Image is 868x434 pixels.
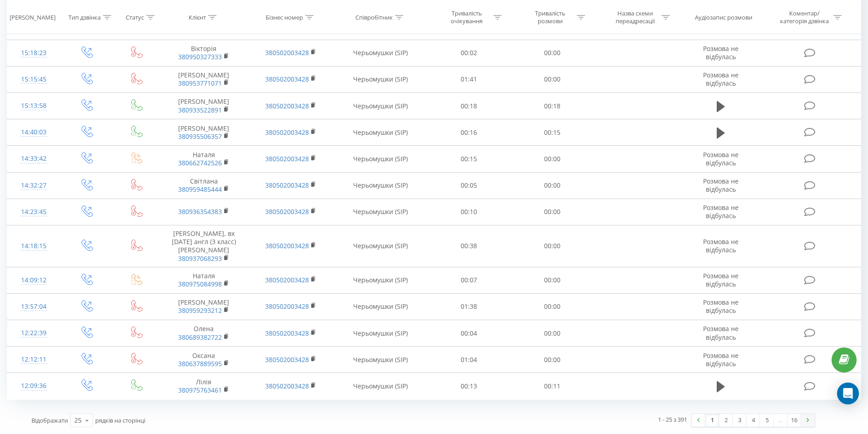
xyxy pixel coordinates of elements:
td: Наталя [160,267,247,293]
td: Світлана [160,172,247,199]
td: 00:00 [511,267,594,293]
div: 15:13:58 [16,97,51,115]
td: Черьомушки (SIP) [334,199,427,225]
td: 00:13 [427,373,511,399]
a: 380975763461 [178,386,222,394]
td: 00:00 [511,172,594,199]
a: 380975084998 [178,280,222,288]
a: 380502003428 [265,181,309,189]
span: Розмова не відбулась [703,150,739,167]
td: Черьомушки (SIP) [334,267,427,293]
td: [PERSON_NAME], вх [DATE] англ (3 класс) [PERSON_NAME] [160,225,247,267]
td: 00:00 [511,225,594,267]
td: 00:16 [427,119,511,146]
div: 12:12:11 [16,351,51,368]
a: 380662742526 [178,158,222,167]
a: 4 [746,414,760,427]
a: 16 [787,414,801,427]
a: 380502003428 [265,48,309,57]
td: [PERSON_NAME] [160,293,247,320]
td: Черьомушки (SIP) [334,93,427,119]
td: 00:00 [511,40,594,66]
td: 00:00 [511,293,594,320]
td: 01:41 [427,66,511,92]
div: 14:18:15 [16,237,51,255]
a: 380502003428 [265,302,309,311]
td: Черьомушки (SIP) [334,172,427,199]
a: 380502003428 [265,75,309,83]
td: Черьомушки (SIP) [334,119,427,146]
a: 2 [719,414,733,427]
div: 15:15:45 [16,71,51,88]
td: 00:18 [511,93,594,119]
td: 00:00 [511,320,594,347]
td: 00:11 [511,373,594,399]
td: 00:02 [427,40,511,66]
div: Open Intercom Messenger [837,383,859,404]
div: 12:09:36 [16,377,51,395]
td: Лілія [160,373,247,399]
td: Олена [160,320,247,347]
td: Черьомушки (SIP) [334,373,427,399]
a: 380933522891 [178,106,222,114]
a: 380502003428 [265,329,309,337]
td: Наталя [160,146,247,172]
a: 380502003428 [265,276,309,284]
td: Черьомушки (SIP) [334,40,427,66]
a: 380959293212 [178,306,222,315]
td: 00:00 [511,347,594,373]
div: 14:40:03 [16,123,51,141]
a: 380935506357 [178,132,222,141]
div: 14:09:12 [16,271,51,289]
td: 00:10 [427,199,511,225]
div: Тривалість очікування [442,10,491,25]
a: 380502003428 [265,241,309,250]
div: 1 - 25 з 391 [658,415,687,424]
a: 380502003428 [265,355,309,364]
td: [PERSON_NAME] [160,93,247,119]
a: 380953771071 [178,79,222,87]
td: 00:15 [511,119,594,146]
td: 00:00 [511,146,594,172]
div: Статус [126,13,144,21]
td: 00:07 [427,267,511,293]
span: рядків на сторінці [95,416,145,424]
a: 380637889595 [178,359,222,368]
div: 12:22:39 [16,324,51,342]
td: Черьомушки (SIP) [334,320,427,347]
td: 00:38 [427,225,511,267]
td: Черьомушки (SIP) [334,66,427,92]
a: 1 [705,414,719,427]
div: 14:23:45 [16,203,51,221]
td: Черьомушки (SIP) [334,293,427,320]
a: 380689382722 [178,333,222,342]
div: Тривалість розмови [526,10,575,25]
a: 380502003428 [265,207,309,216]
a: 3 [733,414,746,427]
a: 5 [760,414,774,427]
div: Бізнес номер [266,13,303,21]
span: Розмова не відбулась [703,71,739,87]
span: Розмова не відбулась [703,44,739,61]
td: Оксана [160,347,247,373]
div: Аудіозапис розмови [695,13,752,21]
a: 380936354383 [178,207,222,216]
div: Клієнт [189,13,206,21]
td: 00:00 [511,66,594,92]
span: Розмова не відбулась [703,177,739,194]
span: Розмова не відбулась [703,237,739,254]
a: 380959485444 [178,185,222,194]
td: 00:04 [427,320,511,347]
span: Розмова не відбулась [703,324,739,341]
td: 00:18 [427,93,511,119]
td: Черьомушки (SIP) [334,225,427,267]
div: Співробітник [355,13,393,21]
div: Коментар/категорія дзвінка [778,10,831,25]
td: 00:05 [427,172,511,199]
td: [PERSON_NAME] [160,66,247,92]
td: 00:00 [511,199,594,225]
span: Розмова не відбулась [703,351,739,368]
div: 15:18:23 [16,44,51,62]
span: Відображати [31,416,68,424]
td: [PERSON_NAME] [160,119,247,146]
